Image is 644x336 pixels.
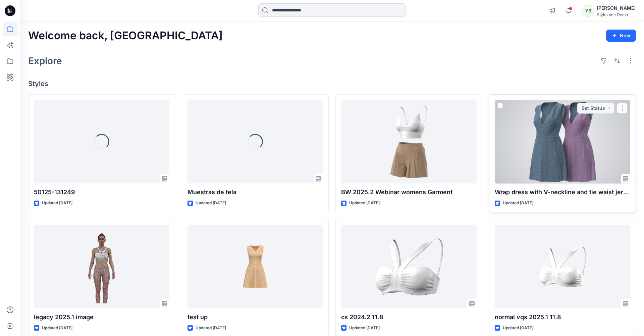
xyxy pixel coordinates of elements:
[495,187,630,197] p: Wrap dress with V-neckline and tie waist jersey 2 colorways
[341,225,477,308] a: cs 2024.2 11.8
[341,187,477,197] p: BW 2025.2 Webinar womens Garment
[495,100,630,184] a: Wrap dress with V-neckline and tie waist jersey 2 colorways
[34,187,169,197] p: 50125-131249
[42,325,72,332] p: Updated [DATE]
[341,312,477,322] p: cs 2024.2 11.8
[187,187,323,197] p: Muestras de tela
[495,225,630,308] a: normal vqs 2025.1 11.8
[34,312,169,322] p: legacy 2025.1 image
[582,5,594,17] div: YB
[349,200,380,207] p: Updated [DATE]
[341,100,477,184] a: BW 2025.2 Webinar womens Garment
[349,325,380,332] p: Updated [DATE]
[606,30,636,42] button: New
[196,325,226,332] p: Updated [DATE]
[597,12,636,17] div: Stylezone Demo
[503,325,533,332] p: Updated [DATE]
[597,4,636,12] div: [PERSON_NAME]
[503,200,533,207] p: Updated [DATE]
[28,30,223,42] h2: Welcome back, [GEOGRAPHIC_DATA]
[28,55,62,66] h2: Explore
[187,225,323,308] a: test up
[34,225,169,308] a: legacy 2025.1 image
[495,312,630,322] p: normal vqs 2025.1 11.8
[28,80,636,88] h4: Styles
[42,200,72,207] p: Updated [DATE]
[196,200,226,207] p: Updated [DATE]
[187,312,323,322] p: test up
